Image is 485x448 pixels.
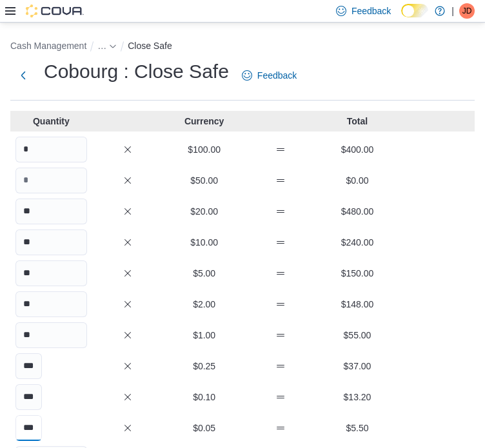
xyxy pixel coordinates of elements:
[168,360,240,373] p: $0.25
[322,205,393,218] p: $480.00
[168,422,240,434] p: $0.05
[168,143,240,156] p: $100.00
[322,174,393,187] p: $0.00
[322,236,393,249] p: $240.00
[15,291,87,317] input: Quantity
[168,391,240,404] p: $0.10
[168,205,240,218] p: $20.00
[97,41,106,51] span: See collapsed breadcrumbs
[10,41,86,51] button: Cash Management
[44,59,229,84] h1: Cobourg : Close Safe
[26,5,84,17] img: Cova
[15,115,87,128] p: Quantity
[15,137,87,162] input: Quantity
[15,168,87,193] input: Quantity
[128,41,172,51] button: Close Safe
[15,322,87,348] input: Quantity
[97,41,117,51] button: See collapsed breadcrumbs - Clicking this button will toggle a popover dialog.
[15,199,87,224] input: Quantity
[451,3,454,19] p: |
[322,267,393,280] p: $150.00
[168,236,240,249] p: $10.00
[322,298,393,311] p: $148.00
[109,43,117,50] svg: - Clicking this button will toggle a popover dialog.
[401,17,402,18] span: Dark Mode
[257,69,297,82] span: Feedback
[168,329,240,342] p: $1.00
[322,391,393,404] p: $13.20
[15,415,42,441] input: Quantity
[168,298,240,311] p: $2.00
[15,353,42,379] input: Quantity
[168,174,240,187] p: $50.00
[10,63,36,88] button: Next
[462,3,472,19] span: JD
[15,260,87,286] input: Quantity
[10,38,475,56] nav: An example of EuiBreadcrumbs
[322,360,393,373] p: $37.00
[322,422,393,434] p: $5.50
[15,229,87,255] input: Quantity
[322,329,393,342] p: $55.00
[237,63,302,88] a: Feedback
[401,4,428,17] input: Dark Mode
[351,5,391,17] span: Feedback
[15,384,42,410] input: Quantity
[322,115,393,128] p: Total
[168,115,240,128] p: Currency
[459,3,475,19] div: Jack Daniel Grieve
[168,267,240,280] p: $5.00
[322,143,393,156] p: $400.00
